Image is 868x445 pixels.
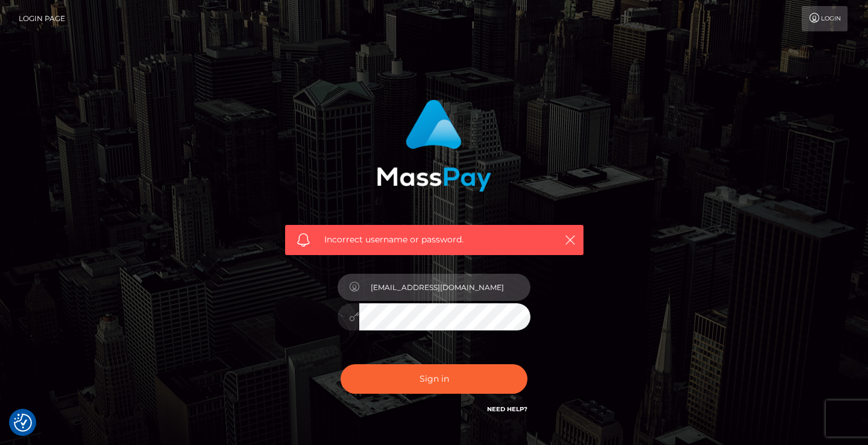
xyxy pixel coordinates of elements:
button: Sign in [341,364,527,394]
input: Username... [359,274,530,301]
a: Login Page [19,6,65,31]
a: Login [802,6,848,31]
a: Need Help? [487,405,527,413]
img: MassPay Login [377,99,491,192]
img: Revisit consent button [14,414,32,432]
span: Incorrect username or password. [324,233,544,246]
button: Consent Preferences [14,414,32,432]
